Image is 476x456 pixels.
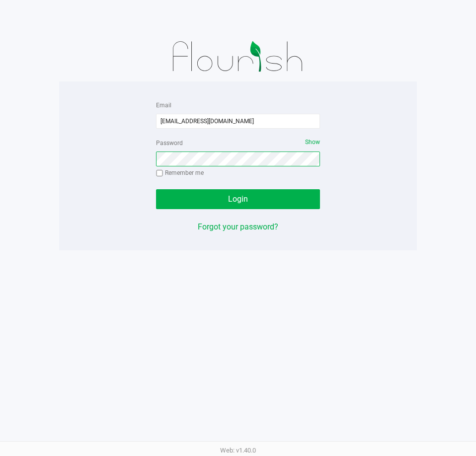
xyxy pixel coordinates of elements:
button: Login [156,189,320,209]
span: Login [228,194,248,204]
button: Forgot your password? [198,221,278,233]
input: Remember me [156,170,163,177]
label: Remember me [156,168,204,177]
span: Web: v1.40.0 [220,447,256,454]
span: Show [305,139,320,146]
label: Password [156,139,183,148]
label: Email [156,101,171,110]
